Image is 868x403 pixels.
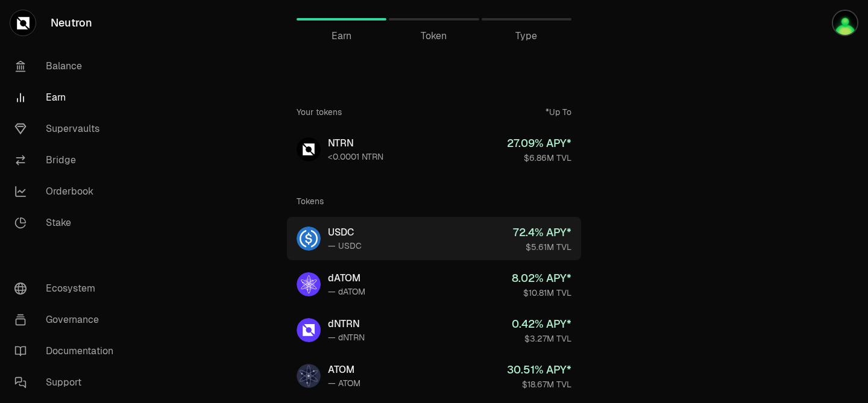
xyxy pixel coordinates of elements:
[5,176,130,207] a: Orderbook
[328,377,360,389] div: — ATOM
[512,316,571,333] div: 0.42 % APY*
[5,304,130,336] a: Governance
[328,271,365,286] div: dATOM
[546,106,571,118] div: *Up To
[513,241,571,253] div: $5.61M TVL
[507,152,571,164] div: $6.86M TVL
[515,29,537,43] span: Type
[328,363,360,377] div: ATOM
[287,217,581,260] a: USDCUSDC— USDC72.4% APY*$5.61M TVL
[328,286,365,298] div: — dATOM
[507,378,571,390] div: $18.67M TVL
[297,318,321,342] img: dNTRN
[287,128,581,171] a: NTRNNTRN<0.0001 NTRN27.09% APY*$6.86M TVL
[287,354,581,398] a: ATOMATOM— ATOM30.51% APY*$18.67M TVL
[297,5,386,34] a: Earn
[5,336,130,367] a: Documentation
[513,224,571,241] div: 72.4 % APY*
[512,287,571,299] div: $10.81M TVL
[5,367,130,398] a: Support
[512,270,571,287] div: 8.02 % APY*
[297,226,321,251] img: USDC
[5,51,130,82] a: Balance
[507,361,571,378] div: 30.51 % APY*
[512,333,571,345] div: $3.27M TVL
[328,331,365,343] div: — dNTRN
[832,10,858,36] img: 1
[297,195,324,207] div: Tokens
[287,263,581,306] a: dATOMdATOM— dATOM8.02% APY*$10.81M TVL
[5,273,130,304] a: Ecosystem
[297,364,321,388] img: ATOM
[328,225,362,240] div: USDC
[5,145,130,176] a: Bridge
[507,135,571,152] div: 27.09 % APY*
[297,137,321,161] img: NTRN
[332,29,351,43] span: Earn
[287,308,581,352] a: dNTRNdNTRN— dNTRN0.42% APY*$3.27M TVL
[328,151,383,163] div: <0.0001 NTRN
[297,106,342,118] div: Your tokens
[297,272,321,296] img: dATOM
[5,113,130,145] a: Supervaults
[328,317,365,331] div: dNTRN
[421,29,447,43] span: Token
[5,207,130,239] a: Stake
[328,136,383,151] div: NTRN
[5,82,130,113] a: Earn
[328,240,362,252] div: — USDC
